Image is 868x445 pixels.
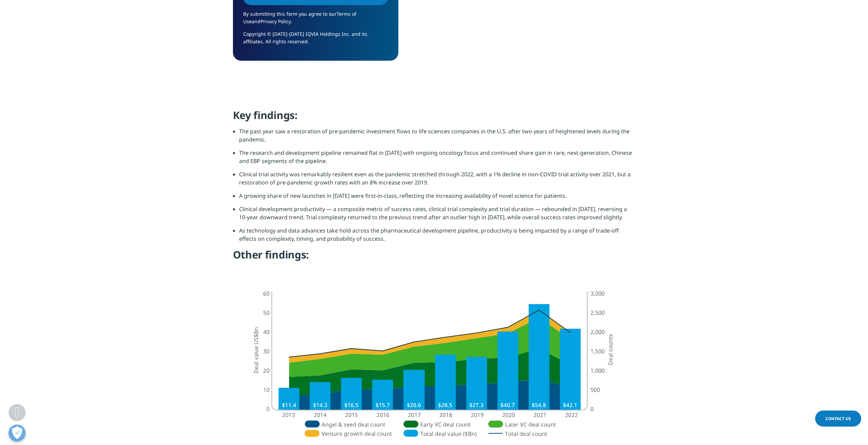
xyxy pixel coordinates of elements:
span: Contact Us [825,416,851,421]
li: A growing share of new launches in [DATE] were first-in-class, reflecting the increasing availabi... [239,192,635,205]
li: The past year saw a restoration of pre-pandemic investment flows to life sciences companies in th... [239,127,635,149]
p: Copyright © [DATE]-[DATE] IQVIA Holdings Inc. and its affiliates. All rights reserved. [243,30,388,50]
a: Privacy Policy [261,18,291,25]
li: Clinical trial activity was remarkably resilient even as the pandemic stretched through 2022, wit... [239,170,635,192]
a: Contact Us [815,411,861,427]
h4: Key findings: [233,108,635,127]
li: As technology and data advances take hold across the pharmaceutical development pipeline, product... [239,226,635,248]
h4: Other findings: [233,248,635,267]
li: Clinical development productivity — a composite metric of success rates, clinical trial complexit... [239,205,635,226]
button: Open Preferences [9,425,26,442]
p: By submitting this form you agree to our and . [243,10,388,30]
li: The research and development pipeline remained flat in [DATE] with ongoing oncology focus and con... [239,149,635,170]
